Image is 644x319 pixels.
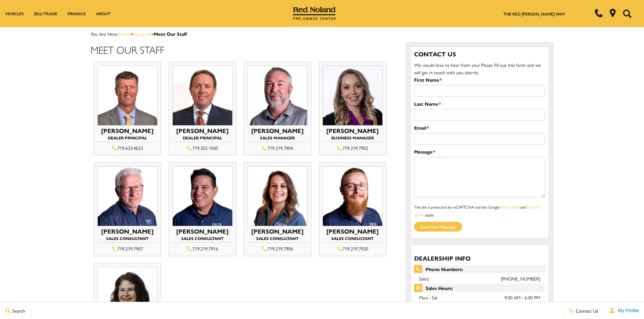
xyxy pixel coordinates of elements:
div: Breadcrumbs [91,30,554,37]
img: Eric Gottlieb [323,166,383,226]
h3: [PERSON_NAME] [247,127,308,134]
label: Email [414,124,429,131]
h3: [PERSON_NAME] [172,228,233,235]
label: Last Name [414,100,441,107]
a: Privacy Policy [500,204,520,210]
a: The Red [PERSON_NAME] Way [503,11,565,17]
div: 719.219.7916 [172,244,233,252]
h3: [PERSON_NAME] [97,228,158,235]
img: Deon Canales [323,65,383,126]
h3: [PERSON_NAME] [172,127,233,134]
h4: Sales Consultant [97,236,158,243]
span: You Are Here: [91,30,187,37]
span: Sun [419,301,426,308]
span: Mon - Sat [419,294,438,301]
img: Thom Buckley [172,65,233,126]
img: Rick Dymek [97,166,158,226]
span: My Profile [615,308,639,313]
button: user-profile-menu [603,302,644,319]
img: Craig Barela [172,166,233,226]
button: Open the search field [620,0,634,27]
span: 9:00 AM - 6:00 PM [504,294,540,301]
img: Red Noland Pre-Owned [293,7,336,20]
div: 719.219.7906 [247,244,308,252]
h3: [PERSON_NAME] [97,127,158,134]
div: 719.219.7904 [247,144,308,152]
h3: Dealership Info [414,255,546,262]
span: Phone Numbers: [414,265,546,273]
a: Red Noland Pre-Owned [293,9,336,16]
span: Search [10,307,25,314]
span: Sales Hours: [414,284,546,292]
div: 719.633.4633 [97,144,158,152]
div: 719.219.7920 [323,244,383,252]
a: Home [118,30,130,37]
h3: [PERSON_NAME] [323,127,383,134]
div: 719.302.1000 [172,144,233,152]
div: 719.219.7902 [323,144,383,152]
img: Greg Wyatt [247,65,308,126]
input: Send your message [414,222,462,232]
small: This site is protected by reCAPTCHA and the Google and apply. [414,204,540,218]
h3: Contact Us [414,50,546,58]
h4: Sales Consultant [323,236,383,243]
span: > [133,30,187,37]
h4: Sales Consultant [172,236,233,243]
h3: [PERSON_NAME] [247,228,308,235]
h4: Sales Manager [247,136,308,142]
label: Message [414,148,435,155]
h4: Business Manager [323,136,383,142]
img: Christine Bickel [247,166,308,226]
a: Terms of Service [414,204,540,218]
span: We would love to hear from you! Please fill out this form and we will get in touch with you shortly. [414,61,541,76]
h1: Meet Our Staff [91,44,396,55]
strong: Meet Our Staff [154,30,187,37]
img: Mike Jorgensen [97,65,158,126]
h3: [PERSON_NAME] [323,228,383,235]
a: About Us [133,30,151,37]
span: Sales: [419,275,429,282]
label: First Name [414,76,442,83]
span: Contact Us [574,307,598,314]
a: [PHONE_NUMBER] [501,275,540,282]
div: 719.219.7907 [97,244,158,252]
h4: Sales Consultant [247,236,308,243]
span: > [118,30,187,37]
h4: Dealer Principal [172,136,233,142]
span: Closed [527,301,540,309]
h4: Dealer Principal [97,136,158,142]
